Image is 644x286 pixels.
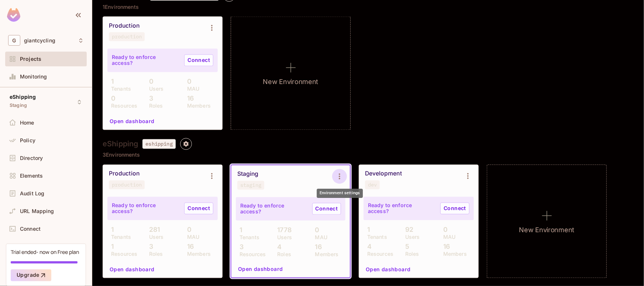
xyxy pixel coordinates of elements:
p: 1 [107,243,114,251]
div: Production [109,22,140,29]
p: 0 [145,78,154,86]
p: Tenants [107,234,131,240]
p: 16 [311,244,322,251]
p: Tenants [364,234,387,240]
span: eshipping [142,139,175,149]
p: Ready to enforce access? [368,203,434,214]
p: Resources [236,252,266,258]
div: Production [109,170,140,178]
div: Environment settings [317,189,363,198]
span: G [8,35,20,46]
button: Open dashboard [235,264,286,275]
p: Members [183,251,211,257]
p: 3 Environments [103,152,634,158]
p: 1 [107,78,114,86]
p: Roles [402,251,419,257]
span: Audit Log [20,191,44,196]
span: Elements [20,173,43,179]
p: Roles [145,103,163,109]
p: Tenants [107,86,131,92]
p: 281 [145,226,160,234]
button: Open dashboard [107,116,158,128]
a: Connect [184,203,213,214]
p: 0 [183,226,192,234]
p: MAU [183,86,199,92]
span: Project settings [180,142,192,149]
a: Connect [184,55,213,66]
p: 1778 [273,227,292,234]
p: 0 [440,226,448,234]
p: Users [145,234,164,240]
p: 5 [402,243,409,251]
p: Roles [145,251,163,257]
button: Environment settings [461,169,475,184]
p: 16 [440,243,450,251]
button: Open dashboard [363,264,414,276]
div: production [112,34,142,40]
span: Policy [20,137,35,143]
p: Ready to enforce access? [112,55,178,66]
p: Users [145,86,164,92]
span: Directory [20,155,43,161]
p: 4 [364,243,372,251]
p: 16 [183,243,194,251]
p: Resources [107,103,137,109]
a: Connect [312,203,341,215]
button: Upgrade [11,269,51,281]
p: Ready to enforce access? [240,203,306,215]
p: 1 [107,226,114,234]
span: Projects [20,56,41,62]
span: Staging [10,102,27,108]
p: 0 [183,78,192,86]
p: Members [440,251,467,257]
p: Members [183,103,211,109]
h4: eShipping [103,140,138,149]
p: Roles [273,252,291,258]
p: Users [402,234,420,240]
div: production [112,182,142,188]
p: Resources [364,251,393,257]
p: Ready to enforce access? [112,203,178,214]
div: staging [240,182,261,188]
p: 1 [364,226,370,234]
p: Users [273,235,292,241]
p: 0 [107,95,116,102]
p: 4 [273,244,282,251]
p: 16 [183,95,194,102]
p: 1 Environments [103,4,634,10]
span: Workspace: giantcycling [24,38,55,43]
span: Monitoring [20,74,47,80]
span: Connect [20,226,41,232]
p: 1 [236,227,242,234]
p: Resources [107,251,137,257]
button: Environment settings [204,21,219,35]
p: Members [311,252,339,258]
p: 0 [311,227,320,234]
p: 3 [236,244,244,251]
p: 92 [402,226,413,234]
h1: New Environment [519,225,575,236]
p: 3 [145,243,153,251]
button: Open dashboard [107,264,158,276]
span: eShipping [10,94,36,100]
div: Development [365,170,402,178]
a: Connect [440,203,469,214]
p: Tenants [236,235,259,241]
button: Environment settings [204,169,219,184]
div: Staging [237,171,259,178]
h1: New Environment [263,77,318,88]
button: Environment settings [332,169,347,184]
p: MAU [183,234,199,240]
img: SReyMgAAAABJRU5ErkJggg== [7,8,20,22]
p: MAU [311,235,327,241]
span: URL Mapping [20,208,54,214]
div: dev [368,182,377,188]
div: Trial ended- now on Free plan [11,248,79,255]
p: 3 [145,95,153,102]
p: MAU [440,234,455,240]
span: Home [20,120,34,126]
